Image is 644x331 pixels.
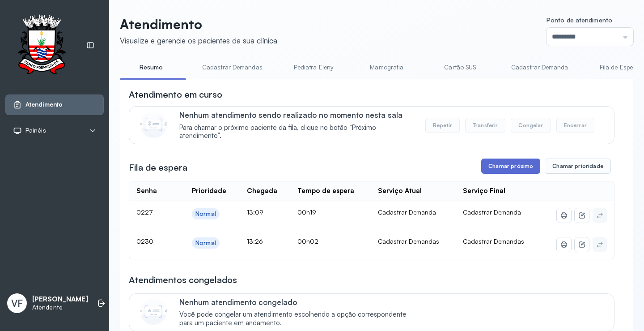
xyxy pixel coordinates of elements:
span: 13:26 [247,237,263,245]
button: Repetir [425,118,460,133]
p: Nenhum atendimento sendo realizado no momento nesta sala [179,110,416,120]
span: Painéis [25,127,46,134]
div: Senha [136,187,157,195]
a: Mamografia [356,60,418,75]
p: Atendente [32,304,88,311]
button: Chamar prioridade [545,159,611,174]
span: Você pode congelar um atendimento escolhendo a opção correspondente para um paciente em andamento. [179,310,416,327]
a: Cadastrar Demanda [502,60,577,75]
a: Cartão SUS [429,60,491,75]
h3: Atendimentos congelados [129,274,237,286]
div: Cadastrar Demanda [378,208,449,216]
a: Pediatra Eleny [282,60,345,75]
img: Imagem de CalloutCard [140,298,167,325]
p: Nenhum atendimento congelado [179,297,416,307]
img: Logotipo do estabelecimento [9,14,74,77]
button: Chamar próximo [481,159,540,174]
span: Cadastrar Demandas [463,237,524,245]
span: 00h19 [297,208,316,216]
button: Encerrar [556,118,594,133]
a: Resumo [120,60,182,75]
a: Cadastrar Demandas [193,60,271,75]
div: Serviço Final [463,187,505,195]
div: Tempo de espera [297,187,354,195]
span: 0227 [136,208,153,216]
div: Cadastrar Demandas [378,237,449,245]
div: Normal [195,239,216,247]
span: 13:09 [247,208,263,216]
div: Visualize e gerencie os pacientes da sua clínica [120,36,277,45]
a: Atendimento [13,100,96,109]
button: Congelar [511,118,551,133]
div: Prioridade [192,187,226,195]
span: Ponto de atendimento [547,16,612,24]
button: Transferir [465,118,506,133]
div: Serviço Atual [378,187,422,195]
p: [PERSON_NAME] [32,295,88,304]
div: Chegada [247,187,277,195]
span: 00h02 [297,237,318,245]
span: Para chamar o próximo paciente da fila, clique no botão “Próximo atendimento”. [179,124,416,141]
span: 0230 [136,237,153,245]
h3: Fila de espera [129,161,187,174]
p: Atendimento [120,16,277,32]
img: Imagem de CalloutCard [140,111,167,138]
span: Atendimento [25,101,63,108]
h3: Atendimento em curso [129,88,222,101]
div: Normal [195,210,216,218]
span: Cadastrar Demanda [463,208,521,216]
